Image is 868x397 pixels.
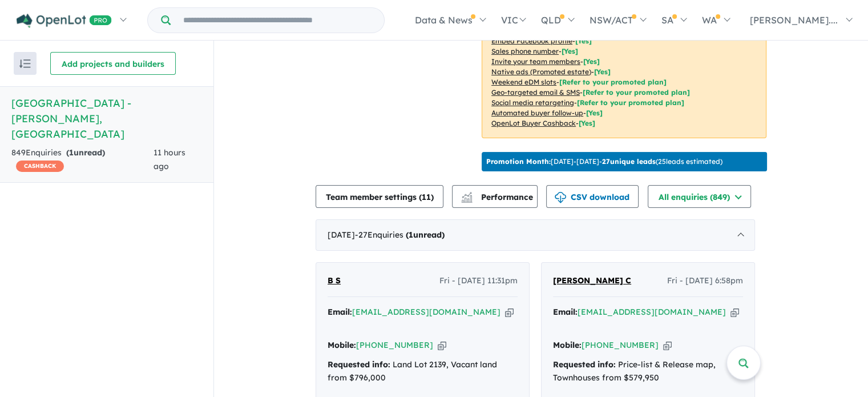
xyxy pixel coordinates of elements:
[328,358,518,386] div: Land Lot 2139, Vacant land from $796,000
[491,47,559,55] u: Sales phone number
[553,358,743,386] div: Price-list & Release map, Townhouses from $579,950
[438,339,446,351] button: Copy
[328,340,356,350] strong: Mobile:
[355,230,445,240] span: - 27 Enquir ies
[328,359,390,370] strong: Requested info:
[553,274,631,288] a: [PERSON_NAME] C
[491,119,576,127] u: OpenLot Buyer Cashback
[559,78,667,86] span: [Refer to your promoted plan]
[328,275,341,286] span: B S
[555,192,566,203] img: download icon
[462,192,472,198] img: line-chart.svg
[491,88,580,97] u: Geo-targeted email & SMS
[11,95,202,142] h5: [GEOGRAPHIC_DATA] - [PERSON_NAME] , [GEOGRAPHIC_DATA]
[553,275,631,286] span: [PERSON_NAME] C
[750,14,838,26] span: [PERSON_NAME]....
[461,195,473,203] img: bar-chart.svg
[553,340,582,350] strong: Mobile:
[328,274,341,288] a: B S
[328,307,352,317] strong: Email:
[491,98,574,107] u: Social media retargeting
[579,119,595,127] span: [Yes]
[575,37,592,45] span: [ Yes ]
[11,146,154,174] div: 849 Enquir ies
[553,307,578,317] strong: Email:
[594,67,611,76] span: [Yes]
[602,157,656,166] b: 27 unique leads
[50,52,176,75] button: Add projects and builders
[586,109,603,117] span: [Yes]
[667,274,743,288] span: Fri - [DATE] 6:58pm
[582,340,659,350] a: [PHONE_NUMBER]
[491,78,556,86] u: Weekend eDM slots
[173,8,382,33] input: Try estate name, suburb, builder or developer
[352,307,500,317] a: [EMAIL_ADDRESS][DOMAIN_NAME]
[16,161,64,172] span: CASHBACK
[577,98,684,107] span: [Refer to your promoted plan]
[154,147,185,171] span: 11 hours ago
[463,192,533,202] span: Performance
[19,59,31,68] img: sort.svg
[491,37,572,45] u: Embed Facebook profile
[553,359,616,370] strong: Requested info:
[316,219,755,251] div: [DATE]
[546,185,639,208] button: CSV download
[316,185,443,208] button: Team member settings (11)
[491,67,591,76] u: Native ads (Promoted estate)
[17,14,112,28] img: Openlot PRO Logo White
[66,147,105,158] strong: ( unread)
[491,109,583,117] u: Automated buyer follow-up
[409,230,413,240] span: 1
[486,157,551,166] b: Promotion Month:
[491,57,580,66] u: Invite your team members
[648,185,751,208] button: All enquiries (849)
[505,306,514,318] button: Copy
[452,185,538,208] button: Performance
[562,47,578,55] span: [ Yes ]
[356,340,433,350] a: [PHONE_NUMBER]
[578,307,726,317] a: [EMAIL_ADDRESS][DOMAIN_NAME]
[69,147,74,158] span: 1
[439,274,518,288] span: Fri - [DATE] 11:31pm
[406,230,445,240] strong: ( unread)
[583,88,690,97] span: [Refer to your promoted plan]
[486,157,722,167] p: [DATE] - [DATE] - ( 25 leads estimated)
[583,57,600,66] span: [ Yes ]
[730,306,739,318] button: Copy
[663,339,672,351] button: Copy
[422,192,431,202] span: 11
